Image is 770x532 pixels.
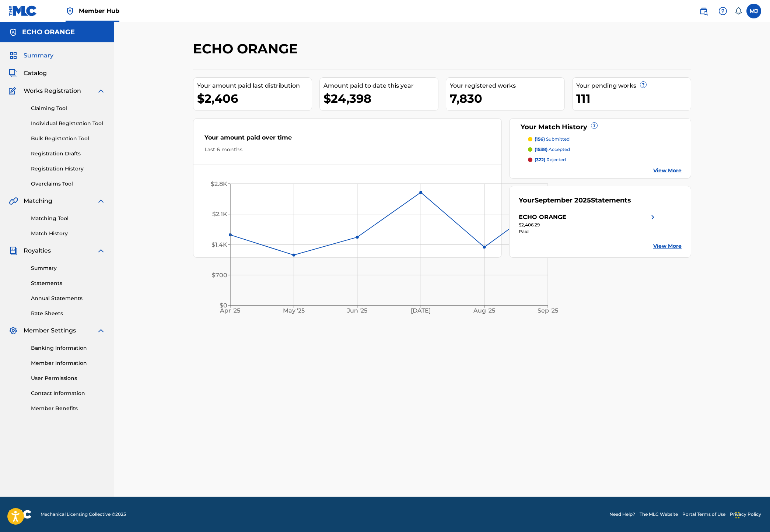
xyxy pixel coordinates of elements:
[31,279,105,287] a: Statements
[450,81,564,90] div: Your registered works
[718,7,727,15] img: help
[696,4,711,18] a: Public Search
[31,135,105,142] a: Bulk Registration Tool
[211,180,227,187] tspan: $2.8K
[715,4,730,18] div: Help
[97,87,105,95] img: expand
[31,374,105,382] a: User Permissions
[31,215,105,222] a: Matching Tool
[735,7,742,15] div: Notifications
[576,81,691,90] div: Your pending works
[31,120,105,127] a: Individual Registration Tool
[9,510,32,519] img: logo
[31,344,105,352] a: Banking Information
[97,197,105,205] img: expand
[733,497,770,532] div: Widget de chat
[9,197,18,205] img: Matching
[31,310,105,317] a: Rate Sheets
[528,146,682,153] a: (1538) accepted
[9,51,18,60] img: Summary
[24,51,53,60] span: Summary
[746,4,761,18] div: User Menu
[24,69,47,78] span: Catalog
[682,511,725,518] a: Portal Terms of Use
[31,180,105,188] a: Overclaims Tool
[519,213,566,222] div: ECHO ORANGE
[591,123,597,128] span: ?
[576,90,691,107] div: 111
[197,90,312,107] div: $2,406
[31,359,105,367] a: Member Information
[735,504,740,526] div: Glisser
[9,246,18,255] img: Royalties
[211,241,227,248] tspan: $1.4K
[528,156,682,163] a: (322) rejected
[519,213,657,235] a: ECHO ORANGEright chevron icon$2,406.29Paid
[220,307,241,314] tspan: Apr '25
[640,82,646,88] span: ?
[31,150,105,158] a: Registration Drafts
[653,242,682,250] a: View More
[323,90,438,107] div: $24,398
[535,156,566,163] p: rejected
[24,326,76,335] span: Member Settings
[9,51,53,60] a: SummarySummary
[347,307,367,314] tspan: Jun '25
[24,246,51,255] span: Royalties
[733,497,770,532] iframe: Chat Widget
[535,147,547,152] span: (1538)
[535,136,545,142] span: (156)
[24,197,52,205] span: Matching
[653,167,682,175] a: View More
[749,377,770,438] iframe: Resource Center
[31,264,105,272] a: Summary
[79,7,119,15] span: Member Hub
[66,7,74,15] img: Top Rightsholder
[24,87,81,95] span: Works Registration
[31,405,105,412] a: Member Benefits
[9,28,18,37] img: Accounts
[411,307,431,314] tspan: [DATE]
[41,511,126,518] span: Mechanical Licensing Collective © 2025
[212,211,227,218] tspan: $2.1K
[9,69,47,78] a: CatalogCatalog
[648,213,657,222] img: right chevron icon
[699,7,708,15] img: search
[97,246,105,255] img: expand
[535,196,591,204] span: September 2025
[9,69,18,78] img: Catalog
[193,40,301,57] h2: ECHO ORANGE
[535,157,545,162] span: (322)
[220,302,227,309] tspan: $0
[31,230,105,237] a: Match History
[204,133,490,146] div: Your amount paid over time
[528,136,682,142] a: (156) submitted
[535,136,570,142] p: submitted
[609,511,635,518] a: Need Help?
[31,390,105,397] a: Contact Information
[204,146,490,154] div: Last 6 months
[9,326,18,335] img: Member Settings
[22,28,75,36] h5: ECHO ORANGE
[31,165,105,173] a: Registration History
[450,90,564,107] div: 7,830
[538,307,558,314] tspan: Sep '25
[283,307,305,314] tspan: May '25
[212,272,227,279] tspan: $700
[9,87,18,95] img: Works Registration
[9,6,37,16] img: MLC Logo
[535,146,570,153] p: accepted
[31,295,105,302] a: Annual Statements
[97,326,105,335] img: expand
[519,195,631,205] div: Your Statements
[640,511,678,518] a: The MLC Website
[519,122,682,132] div: Your Match History
[730,511,761,518] a: Privacy Policy
[197,81,312,90] div: Your amount paid last distribution
[323,81,438,90] div: Amount paid to date this year
[31,105,105,112] a: Claiming Tool
[519,228,657,235] div: Paid
[473,307,495,314] tspan: Aug '25
[519,222,657,228] div: $2,406.29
